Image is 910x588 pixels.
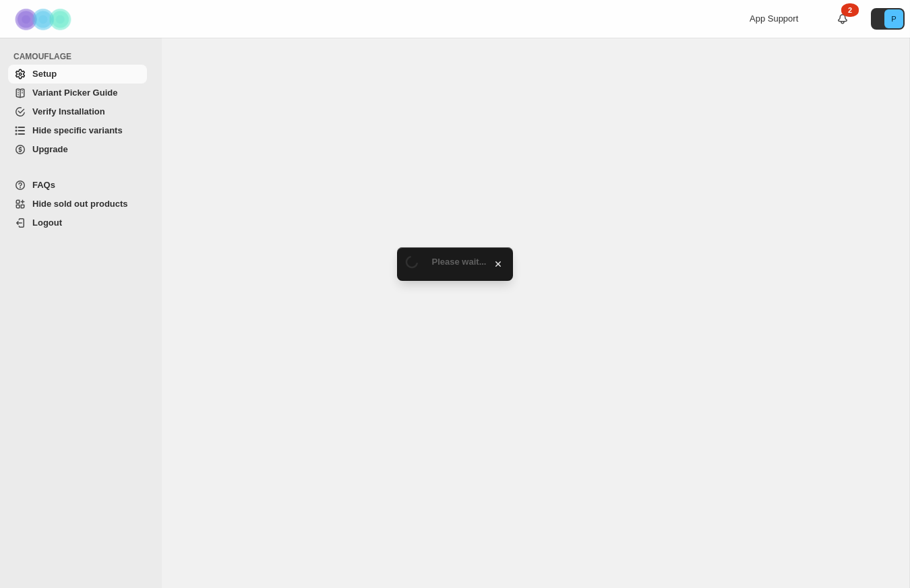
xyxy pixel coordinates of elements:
[8,121,147,140] a: Hide specific variants
[884,9,903,28] span: Avatar with initials P
[8,176,147,195] a: FAQs
[32,199,128,209] span: Hide sold out products
[32,88,117,98] span: Variant Picker Guide
[891,15,896,23] text: P
[8,102,147,121] a: Verify Installation
[32,218,62,228] span: Logout
[32,180,55,190] span: FAQs
[750,13,798,24] span: App Support
[432,257,487,267] span: Please wait...
[8,214,147,232] a: Logout
[8,84,147,102] a: Variant Picker Guide
[836,12,849,26] a: 2
[871,8,905,30] button: Avatar with initials P
[841,3,859,17] div: 2
[13,51,152,62] span: CAMOUFLAGE
[8,65,147,84] a: Setup
[11,1,78,38] img: Camouflage
[32,106,105,117] span: Verify Installation
[32,125,123,135] span: Hide specific variants
[32,144,68,154] span: Upgrade
[8,195,147,214] a: Hide sold out products
[8,140,147,159] a: Upgrade
[32,69,57,79] span: Setup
